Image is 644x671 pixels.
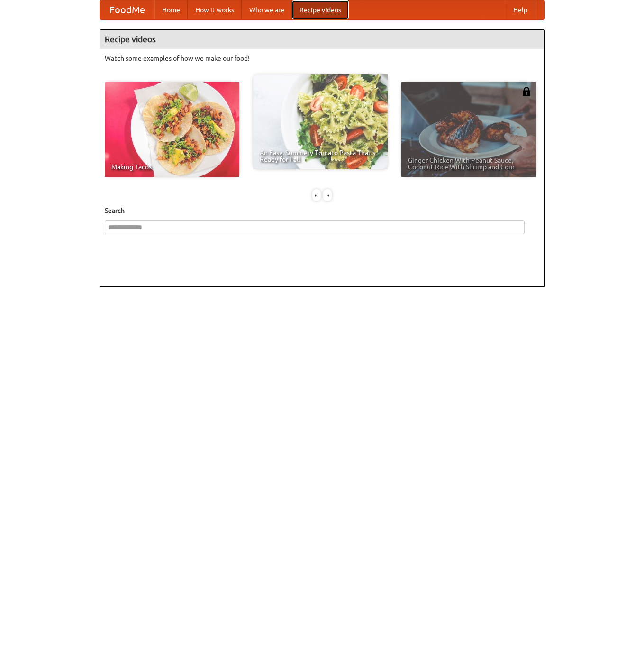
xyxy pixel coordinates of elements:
span: An Easy, Summery Tomato Pasta That's Ready for Fall [260,149,381,163]
a: Home [154,0,188,19]
img: 483408.png [522,87,531,96]
p: Watch some examples of how we make our food! [105,54,540,63]
a: How it works [188,0,242,19]
a: Recipe videos [292,0,349,19]
a: Help [506,0,535,19]
div: « [312,189,321,201]
a: An Easy, Summery Tomato Pasta That's Ready for Fall [253,74,388,169]
div: » [323,189,332,201]
h4: Recipe videos [100,30,544,49]
a: Who we are [242,0,292,19]
h5: Search [105,206,540,215]
span: Making Tacos [111,164,233,170]
a: Making Tacos [105,82,239,177]
a: FoodMe [100,0,154,19]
